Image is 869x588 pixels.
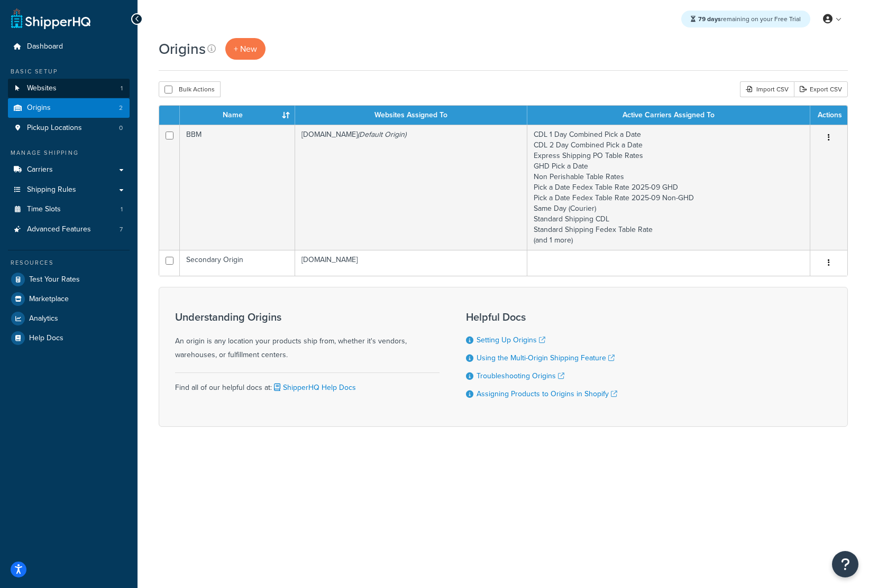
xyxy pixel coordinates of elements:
[8,67,130,76] div: Basic Setup
[8,200,130,219] a: Time Slots 1
[8,329,130,348] a: Help Docs
[119,124,123,133] span: 0
[8,37,130,57] a: Dashboard
[295,125,527,250] td: [DOMAIN_NAME]
[27,225,91,234] span: Advanced Features
[8,118,130,138] a: Pickup Locations 0
[477,334,545,346] a: Setting Up Origins
[120,225,123,234] span: 7
[477,388,617,399] a: Assigning Products to Origins in Shopify
[180,250,295,276] td: Secondary Origin
[119,104,123,113] span: 2
[8,290,130,309] a: Marketplace
[29,275,80,284] span: Test Your Rates
[8,220,130,239] li: Advanced Features
[159,81,221,97] button: Bulk Actions
[8,258,130,267] div: Resources
[358,129,406,140] i: (Default Origin)
[295,250,527,276] td: [DOMAIN_NAME]
[121,84,123,93] span: 1
[27,205,61,214] span: Time Slots
[27,165,53,174] span: Carriers
[27,84,57,93] span: Websites
[810,106,847,125] th: Actions
[527,106,810,125] th: Active Carriers Assigned To
[180,106,295,125] th: Name : activate to sort column ascending
[8,220,130,239] a: Advanced Features 7
[8,270,130,289] a: Test Your Rates
[8,148,130,157] div: Manage Shipping
[832,551,858,577] button: Open Resource Center
[175,372,440,395] div: Find all of our helpful docs at:
[27,42,63,51] span: Dashboard
[234,43,257,55] span: + New
[180,125,295,250] td: BBM
[225,38,266,60] a: + New
[8,200,130,219] li: Time Slots
[477,352,615,363] a: Using the Multi-Origin Shipping Feature
[27,124,82,133] span: Pickup Locations
[27,104,51,113] span: Origins
[272,382,356,393] a: ShipperHQ Help Docs
[8,79,130,98] li: Websites
[8,79,130,98] a: Websites 1
[8,98,130,118] a: Origins 2
[29,314,58,323] span: Analytics
[8,180,130,200] a: Shipping Rules
[8,160,130,180] a: Carriers
[8,309,130,328] a: Analytics
[175,311,440,323] h3: Understanding Origins
[29,334,63,343] span: Help Docs
[681,11,810,27] div: remaining on your Free Trial
[295,106,527,125] th: Websites Assigned To
[121,205,123,214] span: 1
[466,311,617,323] h3: Helpful Docs
[698,14,721,24] strong: 79 days
[794,81,848,97] a: Export CSV
[477,370,564,381] a: Troubleshooting Origins
[159,39,206,59] h1: Origins
[8,118,130,138] li: Pickup Locations
[740,81,794,97] div: Import CSV
[8,98,130,118] li: Origins
[27,185,76,194] span: Shipping Rules
[11,8,90,29] a: ShipperHQ Home
[29,295,69,304] span: Marketplace
[527,125,810,250] td: CDL 1 Day Combined Pick a Date CDL 2 Day Combined Pick a Date Express Shipping PO Table Rates GHD...
[175,311,440,362] div: An origin is any location your products ship from, whether it's vendors, warehouses, or fulfillme...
